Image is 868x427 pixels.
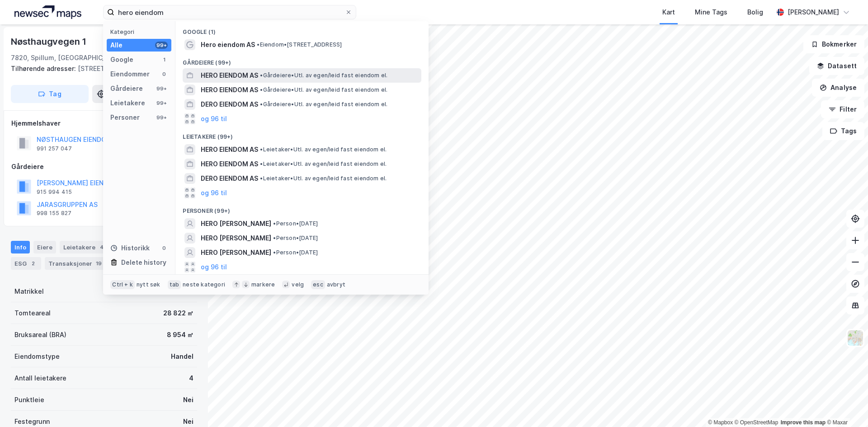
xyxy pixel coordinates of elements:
[110,83,143,94] div: Gårdeiere
[201,188,227,198] button: og 96 til
[257,41,342,48] span: Eiendom • [STREET_ADDRESS]
[110,243,150,253] div: Historikk
[11,161,197,172] div: Gårdeiere
[14,394,44,405] div: Punktleie
[260,72,387,79] span: Gårdeiere • Utl. av egen/leid fast eiendom el.
[110,69,150,80] div: Eiendommer
[311,280,325,289] div: esc
[11,52,124,63] div: 7820, Spillum, [GEOGRAPHIC_DATA]
[110,40,123,51] div: Alle
[788,7,839,18] div: [PERSON_NAME]
[167,329,193,340] div: 8 954 ㎡
[260,72,263,79] span: •
[168,280,181,289] div: tab
[803,35,864,53] button: Bokmerker
[201,84,258,95] span: HERO EIENDOM AS
[201,99,258,110] span: DERO EIENDOM AS
[273,220,276,227] span: •
[201,247,271,258] span: HERO [PERSON_NAME]
[60,241,110,253] div: Leietakere
[121,257,166,268] div: Delete history
[847,329,864,347] img: Z
[175,21,429,38] div: Google (1)
[155,99,168,107] div: 99+
[260,160,263,167] span: •
[14,308,51,319] div: Tomteareal
[14,416,50,427] div: Festegrunn
[201,218,271,229] span: HERO [PERSON_NAME]
[821,100,864,118] button: Filter
[260,160,387,168] span: Leietaker • Utl. av egen/leid fast eiendom el.
[201,70,258,81] span: HERO EIENDOM AS
[110,112,140,123] div: Personer
[45,257,107,270] div: Transaksjoner
[11,63,190,74] div: [STREET_ADDRESS]
[260,86,387,94] span: Gårdeiere • Utl. av egen/leid fast eiendom el.
[273,220,318,227] span: Person • [DATE]
[260,86,263,93] span: •
[201,173,258,184] span: DERO EIENDOM AS
[94,259,104,268] div: 19
[137,281,160,288] div: nytt søk
[822,122,864,140] button: Tags
[11,118,197,129] div: Hjemmelshaver
[201,39,255,50] span: Hero eiendom AS
[160,70,168,78] div: 0
[183,416,193,427] div: Nei
[260,146,263,153] span: •
[257,41,259,48] span: •
[97,243,106,252] div: 4
[260,146,387,153] span: Leietaker • Utl. av egen/leid fast eiendom el.
[110,28,171,35] div: Kategori
[155,114,168,121] div: 99+
[183,394,193,405] div: Nei
[327,281,345,288] div: avbryt
[175,52,429,68] div: Gårdeiere (99+)
[292,281,304,288] div: velg
[110,54,133,65] div: Google
[110,98,145,108] div: Leietakere
[201,233,271,244] span: HERO [PERSON_NAME]
[695,7,727,18] div: Mine Tags
[747,7,763,18] div: Bolig
[11,34,88,49] div: Nøsthaugvegen 1
[201,159,258,169] span: HERO EIENDOM AS
[251,281,275,288] div: markere
[163,308,193,319] div: 28 822 ㎡
[823,384,868,427] div: Kontrollprogram for chat
[11,257,41,270] div: ESG
[708,419,733,426] a: Mapbox
[183,281,225,288] div: neste kategori
[781,419,826,426] a: Improve this map
[160,56,168,63] div: 1
[735,419,778,426] a: OpenStreetMap
[14,5,81,19] img: logo.a4113a55bc3d86da70a041830d287a7e.svg
[14,373,66,384] div: Antall leietakere
[11,85,89,103] button: Tag
[28,259,38,268] div: 2
[260,101,387,108] span: Gårdeiere • Utl. av egen/leid fast eiendom el.
[171,351,193,362] div: Handel
[812,79,864,97] button: Analyse
[14,329,66,340] div: Bruksareal (BRA)
[175,200,429,216] div: Personer (99+)
[273,235,318,242] span: Person • [DATE]
[201,113,227,124] button: og 96 til
[809,57,864,75] button: Datasett
[11,65,78,72] span: Tilhørende adresser:
[260,175,263,182] span: •
[260,175,387,182] span: Leietaker • Utl. av egen/leid fast eiendom el.
[37,145,72,152] div: 991 257 047
[14,286,44,297] div: Matrikkel
[114,5,345,19] input: Søk på adresse, matrikkel, gårdeiere, leietakere eller personer
[155,42,168,49] div: 99+
[160,244,168,252] div: 0
[273,235,276,241] span: •
[155,85,168,92] div: 99+
[37,210,71,217] div: 998 155 827
[189,373,193,384] div: 4
[823,384,868,427] iframe: Chat Widget
[33,241,56,253] div: Eiere
[110,280,135,289] div: Ctrl + k
[273,249,276,256] span: •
